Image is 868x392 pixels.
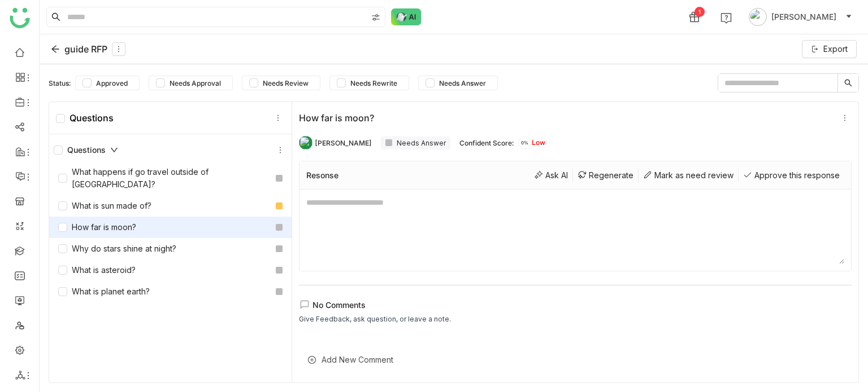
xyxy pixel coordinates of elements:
[391,8,422,25] img: ask-buddy-normal.svg
[299,314,451,325] div: Give Feedback, ask question, or leave a note.
[49,139,292,161] div: Questions
[371,13,380,22] img: search-type.svg
[313,300,366,310] span: No Comments
[306,170,338,180] div: Resonse
[58,264,136,276] div: What is asteroid?
[749,8,767,26] img: avatar
[381,136,450,149] div: Needs Answer
[54,144,118,156] div: Questions
[315,139,372,147] div: [PERSON_NAME]
[771,11,836,23] span: [PERSON_NAME]
[639,168,739,182] div: Mark as need review
[299,299,310,310] img: lms-comment.svg
[258,79,313,87] span: Needs Review
[435,79,491,87] span: Needs Answer
[58,200,151,212] div: What is sun made of?
[165,79,225,87] span: Needs Approval
[299,112,834,124] div: How far is moon?
[92,79,132,87] span: Approved
[58,221,136,234] div: How far is moon?
[299,346,852,373] div: Add New Comment
[802,40,857,58] button: Export
[10,8,30,28] img: logo
[58,285,150,298] div: What is planet earth?
[573,168,639,182] div: Regenerate
[739,168,844,182] div: Approve this response
[58,166,271,191] div: What happens if go travel outside of [GEOGRAPHIC_DATA]?
[518,140,532,145] span: 0%
[299,136,313,149] img: 684a9aedde261c4b36a3ced9
[530,168,573,182] div: Ask AI
[747,8,854,26] button: [PERSON_NAME]
[823,43,848,55] span: Export
[51,42,125,56] div: guide RFP
[56,112,114,124] div: Questions
[721,12,732,24] img: help.svg
[695,7,705,17] div: 1
[518,136,545,149] div: Low
[459,139,514,147] div: Confident Score:
[58,243,176,255] div: Why do stars shine at night?
[346,79,402,87] span: Needs Rewrite
[49,79,71,87] div: Status:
